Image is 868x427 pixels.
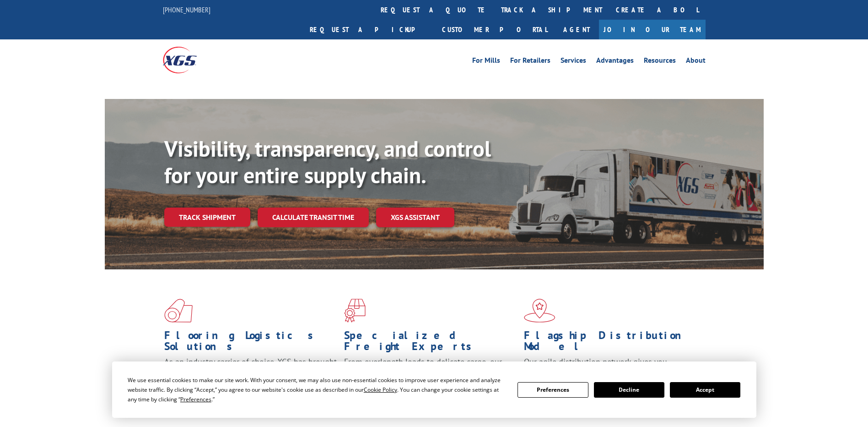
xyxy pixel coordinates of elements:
[686,57,706,67] a: About
[258,208,369,227] a: Calculate transit time
[164,208,250,227] a: Track shipment
[518,382,588,398] button: Preferences
[164,356,337,389] span: As an industry carrier of choice, XGS has brought innovation and dedication to flooring logistics...
[344,356,517,397] p: From overlength loads to delicate cargo, our experienced staff knows the best way to move your fr...
[524,356,692,378] span: Our agile distribution network gives you nationwide inventory management on demand.
[164,299,193,323] img: xgs-icon-total-supply-chain-intelligence-red
[510,57,550,67] a: For Retailers
[163,5,210,14] a: [PHONE_NUMBER]
[112,361,756,418] div: Cookie Consent Prompt
[303,20,435,39] a: Request a pickup
[596,57,634,67] a: Advantages
[594,382,664,398] button: Decline
[554,20,599,39] a: Agent
[524,299,555,323] img: xgs-icon-flagship-distribution-model-red
[524,330,697,356] h1: Flagship Distribution Model
[644,57,676,67] a: Resources
[164,134,491,189] b: Visibility, transparency, and control for your entire supply chain.
[435,20,554,39] a: Customer Portal
[344,299,366,323] img: xgs-icon-focused-on-flooring-red
[376,208,454,227] a: XGS ASSISTANT
[344,330,517,356] h1: Specialized Freight Experts
[164,330,337,356] h1: Flooring Logistics Solutions
[472,57,500,67] a: For Mills
[128,375,507,404] div: We use essential cookies to make our site work. With your consent, we may also use non-essential ...
[561,57,586,67] a: Services
[180,395,211,403] span: Preferences
[670,382,740,398] button: Accept
[364,386,397,394] span: Cookie Policy
[599,20,706,39] a: Join Our Team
